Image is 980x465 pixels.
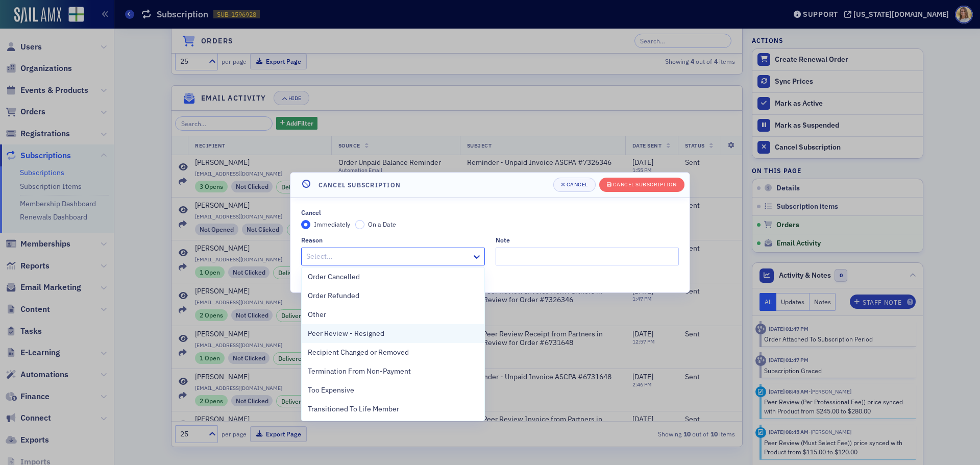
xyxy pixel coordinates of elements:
[599,178,684,192] button: Cancel Subscription
[308,290,359,301] span: Order Refunded
[318,180,401,189] h4: Cancel Subscription
[308,404,399,414] span: Transitioned To Life Member
[301,220,310,229] input: Immediately
[308,309,326,320] span: Other
[308,347,409,358] span: Recipient Changed or Removed
[308,366,411,377] span: Termination From Non-Payment
[301,209,321,216] div: Cancel
[613,182,677,187] div: Cancel Subscription
[567,182,588,187] div: Cancel
[308,328,384,339] span: Peer Review - Resigned
[308,272,360,282] span: Order Cancelled
[355,220,364,229] input: On a Date
[496,236,510,244] div: Note
[308,385,354,396] span: Too Expensive
[314,220,350,228] span: Immediately
[368,220,396,228] span: On a Date
[301,236,323,244] div: Reason
[553,178,596,192] button: Cancel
